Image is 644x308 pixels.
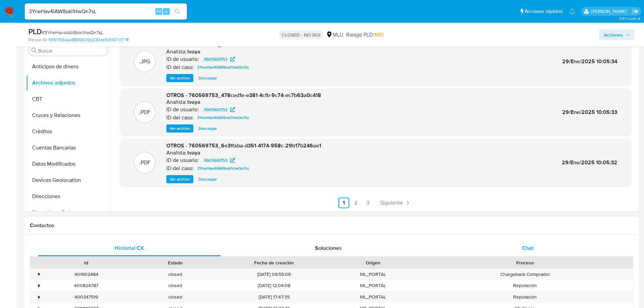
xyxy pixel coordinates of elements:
div: closed [131,280,220,291]
button: CBT [26,91,111,107]
span: MID [374,31,384,39]
div: 401602484 [42,269,131,280]
span: OTROS - 760569753_478ced1e-e381-4cfb-9c74-ec7b63a0c418 [166,91,321,99]
button: Acciones [599,29,635,40]
button: Descargar [195,74,220,82]
div: Chargeback Comprador [418,269,633,280]
span: # 3YneHav4lAW8oki1rIwQn7sL [42,29,103,36]
div: MLU [326,31,343,39]
input: Buscar [38,48,105,54]
div: ML_PORTAL [329,280,418,291]
button: Archivos adjuntos [26,75,111,91]
span: 29/Ene/2025 10:05:33 [562,108,617,116]
span: OTROS - 760569753_6e3ffaba-d351-4174-958c-29b17b246ae1 [166,142,321,149]
h1: Contactos [30,222,633,229]
p: ID de usuario: [166,157,199,164]
span: Ver archivo [170,125,190,132]
div: Id [47,259,126,266]
input: Buscar usuario o caso... [25,7,187,16]
div: • [38,271,40,278]
button: Cruces y Relaciones [26,107,111,123]
p: Analista: [166,48,187,55]
div: [DATE] 09:55:09 [220,269,329,280]
span: Ver archivo [170,176,190,183]
div: Estado [136,259,215,266]
span: Descargar [198,125,217,132]
div: ML_PORTAL [329,269,418,280]
button: Descargar [195,175,220,183]
span: Chat [522,244,533,252]
button: Anticipos de dinero [26,58,111,75]
div: 400824787 [42,280,131,291]
button: Ver archivo [166,124,193,133]
span: 760569753 [204,156,228,164]
a: Ir a la página 2 [351,197,361,208]
span: Siguiente [380,200,403,206]
button: Datos Modificados [26,156,111,172]
span: 3YneHav4lAW8oki1rIwQn7sL [197,114,249,122]
p: ID del caso: [166,64,194,71]
button: search-icon [170,7,184,16]
button: Buscar [31,48,37,53]
span: Riesgo PLD: [346,31,384,39]
span: Acciones [604,29,623,40]
a: Ir a la página 3 [363,197,374,208]
p: ID de usuario: [166,56,199,63]
a: Salir [632,8,639,15]
span: s [165,8,167,15]
p: Analista: [166,99,187,105]
button: Cuentas Bancarias [26,140,111,156]
span: Ver archivo [170,75,190,81]
h6: tvaya [187,99,200,105]
b: PLD [28,26,42,37]
span: Alt [156,8,162,15]
span: 3YneHav4lAW8oki1rIwQn7sL [197,63,249,71]
a: 3YneHav4lAW8oki1rIwQn7sL [194,164,252,172]
div: [DATE] 17:47:35 [220,291,329,303]
a: 760569753 [199,105,239,114]
button: Devices Geolocation [26,172,111,188]
button: Créditos [26,123,111,140]
div: closed [131,269,220,280]
div: • [38,294,40,300]
h6: tvaya [187,149,200,156]
a: Notificaciones [569,8,575,14]
div: Reputación [418,280,633,291]
button: Direcciones [26,188,111,205]
p: giorgio.franco@mercadolibre.com [591,8,629,15]
span: 29/Ene/2025 10:05:34 [562,57,617,65]
nav: Paginación [120,197,631,208]
div: ML_PORTAL [329,291,418,303]
button: Descargar [195,124,220,133]
a: 3YneHav4lAW8oki1rIwQn7sL [194,114,252,122]
span: 760569753 [204,105,228,114]
div: Origen [333,259,413,266]
a: 9991155aaa8896609b230ee1b3467c17 [48,37,128,43]
p: ID del caso: [166,114,194,121]
button: Ver archivo [166,175,193,183]
p: ID de usuario: [166,106,199,113]
div: 400347519 [42,291,131,303]
div: [DATE] 12:04:08 [220,280,329,291]
button: Dispositivos Point [26,205,111,221]
p: Analista: [166,149,187,156]
span: Accesos rápidos [525,8,563,15]
p: CLOSED - NO ROI [279,30,323,40]
span: 760569753 [204,55,228,63]
p: .JPG [139,58,150,65]
div: Reputación [418,291,633,303]
p: ID del caso: [166,165,194,172]
p: .PDF [139,109,150,116]
h6: tvaya [187,48,200,55]
a: 760569753 [199,156,239,164]
span: 3.157.1-hotfix-5 [619,16,641,21]
span: 29/Ene/2025 10:05:32 [562,159,617,166]
button: Ver archivo [166,74,193,82]
span: Soluciones [315,244,342,252]
a: Ir a la página 1 [338,197,349,208]
p: .PDF [139,159,150,166]
span: Descargar [198,176,217,183]
a: 760569753 [199,55,239,63]
span: Descargar [198,75,217,81]
b: Person ID [28,37,47,43]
